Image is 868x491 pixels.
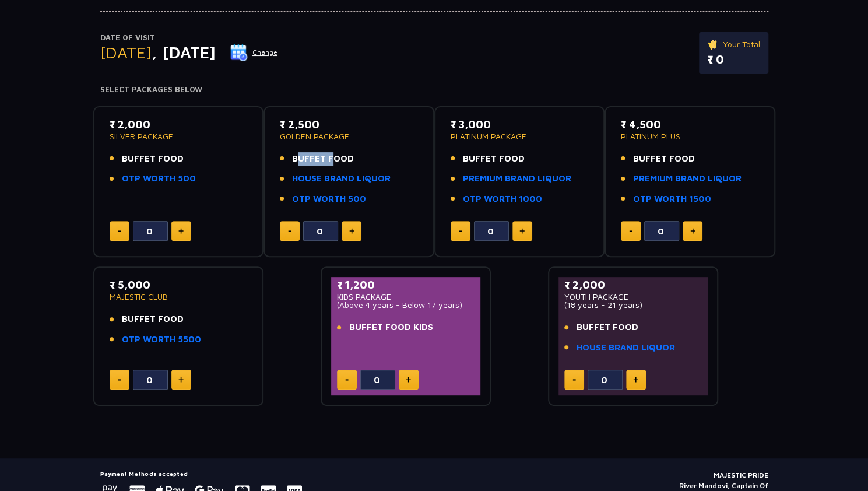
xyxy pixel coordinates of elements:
p: (18 years - 21 years) [564,301,702,309]
p: Date of Visit [100,32,278,44]
p: ₹ 1,200 [337,277,475,293]
img: ticket [707,38,719,51]
h4: Select Packages Below [100,85,768,94]
img: plus [690,228,695,234]
p: KIDS PACKAGE [337,293,475,301]
a: HOUSE BRAND LIQUOR [577,341,675,355]
p: ₹ 3,000 [451,117,589,132]
p: MAJESTIC CLUB [110,293,248,301]
a: HOUSE BRAND LIQUOR [292,172,391,185]
span: BUFFET FOOD [122,313,184,326]
span: BUFFET FOOD [122,152,184,166]
span: BUFFET FOOD [463,152,525,166]
p: ₹ 2,500 [280,117,418,132]
img: plus [519,228,525,234]
img: minus [288,230,291,232]
p: Your Total [707,38,760,51]
p: PLATINUM PLUS [621,132,759,141]
p: (Above 4 years - Below 17 years) [337,301,475,309]
img: minus [118,230,121,232]
p: ₹ 5,000 [110,277,248,293]
p: ₹ 2,000 [110,117,248,132]
a: OTP WORTH 1000 [463,192,542,206]
p: ₹ 4,500 [621,117,759,132]
p: YOUTH PACKAGE [564,293,702,301]
img: plus [349,228,354,234]
p: ₹ 2,000 [564,277,702,293]
span: BUFFET FOOD [577,321,638,334]
span: BUFFET FOOD [633,152,695,166]
img: plus [178,377,184,383]
p: PLATINUM PACKAGE [451,132,589,141]
img: minus [572,379,576,381]
p: SILVER PACKAGE [110,132,248,141]
a: PREMIUM BRAND LIQUOR [463,172,571,185]
a: OTP WORTH 1500 [633,192,711,206]
img: minus [459,230,462,232]
a: OTP WORTH 500 [292,192,366,206]
img: minus [629,230,632,232]
img: minus [345,379,349,381]
img: plus [406,377,411,383]
span: [DATE] [100,43,152,62]
img: plus [178,228,184,234]
p: ₹ 0 [707,51,760,68]
span: BUFFET FOOD KIDS [349,321,433,334]
a: OTP WORTH 5500 [122,333,201,346]
a: OTP WORTH 500 [122,172,196,185]
span: BUFFET FOOD [292,152,354,166]
button: Change [230,43,278,62]
a: PREMIUM BRAND LIQUOR [633,172,742,185]
span: , [DATE] [152,43,216,62]
img: plus [633,377,638,383]
h5: Payment Methods accepted [100,470,302,477]
img: minus [118,379,121,381]
p: GOLDEN PACKAGE [280,132,418,141]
